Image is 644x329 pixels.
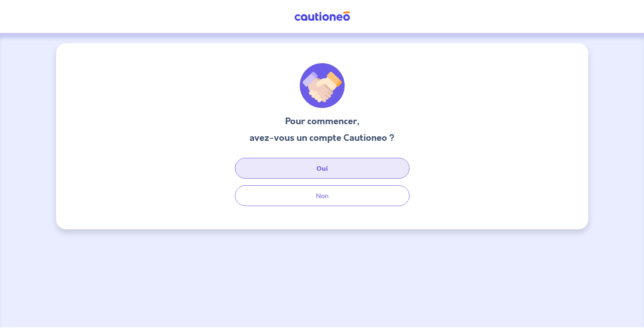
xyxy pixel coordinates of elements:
button: Non [235,185,410,206]
img: illu_welcome.svg [300,63,345,108]
img: Cautioneo [291,11,353,22]
h3: avez-vous un compte Cautioneo ? [249,131,395,145]
h3: Pour commencer, [249,115,395,128]
button: Oui [235,158,410,179]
